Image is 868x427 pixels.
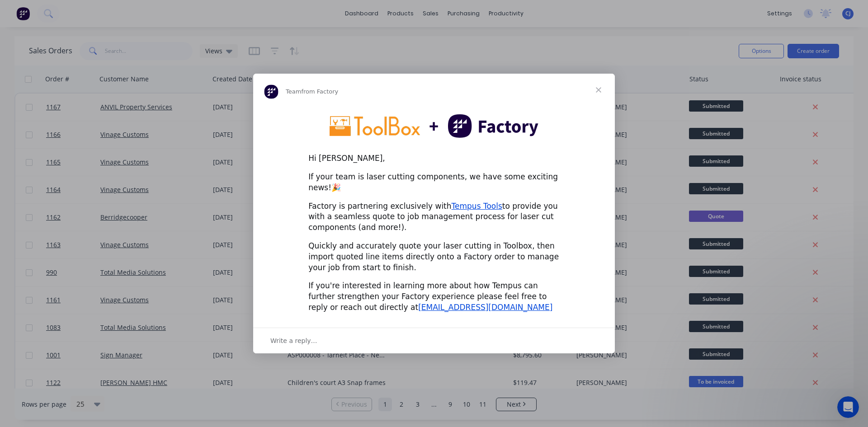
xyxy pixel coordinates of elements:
[286,88,301,95] span: Team
[270,335,317,347] span: Write a reply…
[308,281,560,313] div: If you're interested in learning more about how Tempus can further strengthen your Factory experi...
[253,328,615,353] div: Open conversation and reply
[418,303,552,312] a: [EMAIL_ADDRESS][DOMAIN_NAME]
[264,84,278,99] img: Profile image for Team
[308,201,560,233] div: Factory is partnering exclusively with to provide you with a seamless quote to job management pro...
[308,241,560,273] div: Quickly and accurately quote your laser cutting in Toolbox, then import quoted line items directl...
[308,172,560,193] div: If your team is laser cutting components, we have some exciting news!🎉
[582,74,615,106] span: Close
[308,153,560,164] div: Hi [PERSON_NAME],
[452,202,502,211] a: Tempus Tools
[301,88,338,95] span: from Factory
